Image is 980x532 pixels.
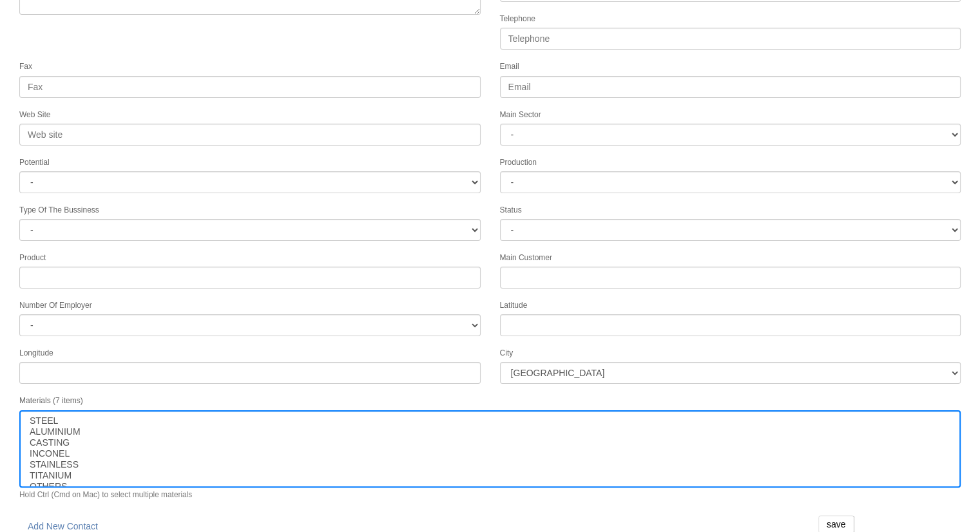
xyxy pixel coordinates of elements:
input: Fax [19,76,481,98]
option: CASTING [28,437,952,448]
label: Web Site [19,109,50,120]
option: STAINLESS [28,459,952,470]
label: Potential [19,157,50,168]
input: Email [500,76,961,98]
option: OTHERS [28,481,952,492]
label: Telephone [500,14,535,24]
label: Status [500,205,522,216]
option: STEEL [28,415,952,426]
input: Web site [19,124,481,146]
label: Main Customer [500,252,552,263]
label: Email [500,61,519,72]
small: Hold Ctrl (Cmd on Mac) to select multiple materials [19,490,192,499]
label: Longitude [19,348,53,359]
label: Main Sector [500,109,541,120]
label: Production [500,157,537,168]
label: Number Of Employer [19,300,92,311]
label: Latitude [500,300,528,311]
label: Product [19,252,46,263]
label: Type Of The Bussiness [19,205,99,216]
label: City [500,348,514,359]
label: Fax [19,61,32,72]
option: ALUMINIUM [28,426,952,437]
option: INCONEL [28,448,952,459]
label: Materials (7 items) [19,395,83,406]
option: TITANIUM [28,470,952,481]
input: Telephone [500,28,961,50]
